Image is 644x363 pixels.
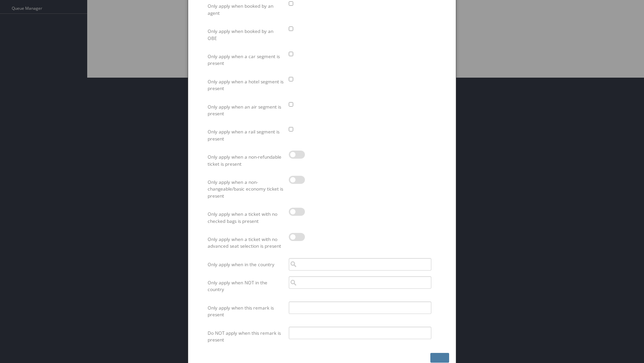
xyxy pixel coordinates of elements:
[208,100,284,120] label: Only apply when an air segment is present
[208,75,284,95] label: Only apply when a hotel segment is present
[208,301,284,321] label: Only apply when this remark is present
[208,208,284,228] label: Only apply when a ticket with no checked bags is present
[208,176,284,202] label: Only apply when a non-changeable/basic economy ticket is present
[208,233,284,253] label: Only apply when a ticket with no advanced seat selection is present
[208,25,284,45] label: Only apply when booked by an OBE
[208,327,284,347] label: Do NOT apply when this remark is present
[208,125,284,145] label: Only apply when a rail segment is present
[208,151,284,170] label: Only apply when a non-refundable ticket is present
[3,4,140,9] p: Test
[208,258,284,271] label: Only apply when in the country
[208,50,284,70] label: Only apply when a car segment is present
[208,276,284,296] label: Only apply when NOT in the country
